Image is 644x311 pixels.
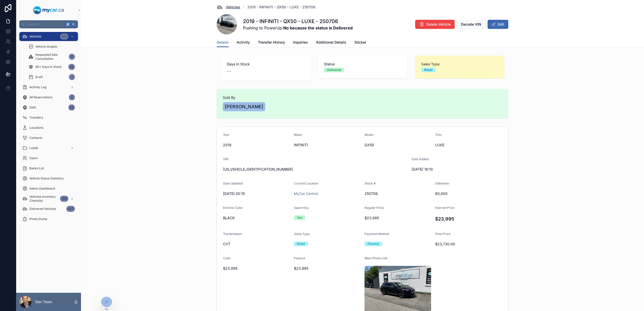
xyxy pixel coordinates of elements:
a: Transfers [19,113,78,122]
div: Finance [368,242,379,246]
span: [PERSON_NAME] [225,103,263,110]
span: Status [324,62,401,67]
a: Locations [19,123,78,132]
div: scrollable content [16,28,81,230]
a: Users [19,154,78,163]
div: 329 [60,196,68,202]
span: Jump to... [27,22,63,26]
span: $23,995 [365,215,431,221]
span: Current Location [294,181,318,185]
span: CVT [223,242,290,247]
a: Draft1 [25,72,78,82]
button: Decode VIN [457,20,486,29]
a: 2019 - INFINITI - QX50 - LUXE - 250706 [247,5,315,10]
span: Pushing to PowerUp: [243,25,353,31]
span: Activity [237,40,250,45]
span: Requested Sale Cancellation [35,53,67,61]
span: LUXE [435,142,502,148]
a: All Reservations4 [19,93,78,102]
div: Delivered [327,68,341,72]
span: Cash [223,256,230,260]
a: MyCar Central [294,191,318,196]
span: [DATE] 00:15 [223,191,290,196]
span: Sales Type [421,62,498,67]
span: Sales Type [294,232,310,236]
span: FInal Price [435,232,450,236]
a: Activity Log [19,83,78,92]
span: Delete Vehicle [426,22,451,27]
span: Vehicles Inventory Checklist [29,195,58,203]
a: Additional Details [316,38,346,48]
h1: 2019 - INFINITI - QX50 - LUXE - 250706 [243,18,353,25]
span: Inquiries [293,40,308,45]
span: [DATE] 18:10 [412,167,478,172]
span: Transmission [223,232,242,236]
span: Year [223,133,230,137]
h4: $23,995 [435,215,502,222]
span: Admin Dashboard [29,187,55,191]
span: Date Added [412,157,429,161]
span: Finance [294,256,305,260]
span: Spare Key [294,206,309,210]
span: Regular Price [365,206,384,210]
a: Vehicle Status Statistics [19,174,78,183]
span: BLACK [223,215,290,221]
span: Exterior Color [223,206,243,210]
a: Contacts [19,133,78,142]
span: Delivered Vehicles [29,207,56,211]
a: Transfer History [258,38,285,48]
a: Photo Dump [19,214,78,224]
span: Vehicle Graphs [35,45,57,49]
span: Activity Log [29,85,46,89]
span: Model [365,133,373,137]
span: Photo Dump [29,217,47,221]
a: Vehicles329 [19,32,78,41]
span: Make [294,133,302,137]
div: 329 [60,33,68,40]
span: INFINITI [294,142,361,148]
div: 457 [66,206,75,212]
span: QX50 [365,142,431,148]
a: 90+ Days In Stock38 [25,62,78,71]
div: Retail [297,242,305,246]
span: Vehicles [226,5,240,10]
a: Sticker [354,38,366,48]
button: Jump to...K [19,20,78,28]
span: Users [29,156,38,160]
span: Internet Price [435,206,455,210]
span: Date Updated [223,181,243,185]
span: Banks List [29,166,44,170]
span: 250706 [365,191,431,196]
a: Delivered Vehicles457 [19,204,78,213]
a: Activity [237,38,250,48]
span: Odometer [435,181,450,185]
button: Edit [488,20,508,29]
a: Sold29 [19,103,78,112]
div: Yes [297,215,302,220]
span: Leads [29,146,38,150]
a: Vehicle Graphs [25,42,78,51]
a: Vehicles Inventory Checklist329 [19,194,78,203]
a: Inquiries [293,38,308,48]
div: 38 [68,64,75,70]
span: 80,800 [435,191,502,196]
span: Transfers [29,116,43,120]
span: Main Photo Link [365,256,388,260]
strong: No because the status is Delivered [283,25,353,30]
span: Additional Details [316,40,346,45]
span: Decode VIN [461,22,481,27]
a: Leads [19,143,78,153]
span: Draft [35,75,43,79]
span: VIN [223,157,228,161]
a: Admin Dashboard [19,184,78,193]
span: Details [217,40,229,45]
a: Details [217,38,229,47]
span: Sold By [223,95,502,100]
span: Payment Method [365,232,389,236]
div: 29 [68,104,75,111]
span: 2019 [223,142,290,148]
span: 90+ Days In Stock [35,65,62,69]
div: 4 [69,94,75,100]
